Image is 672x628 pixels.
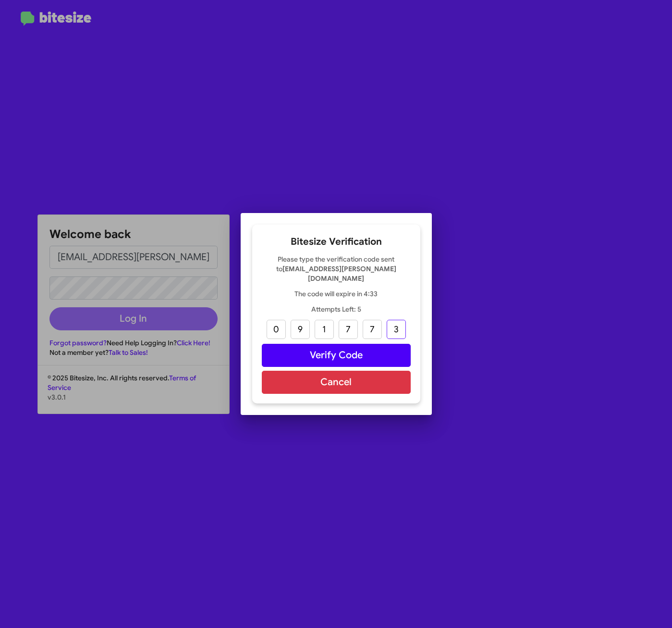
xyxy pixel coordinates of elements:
button: Cancel [262,371,411,394]
strong: [EMAIL_ADDRESS][PERSON_NAME][DOMAIN_NAME] [282,264,396,283]
button: Verify Code [262,344,411,367]
p: Please type the verification code sent to [262,254,411,283]
h2: Bitesize Verification [262,234,411,250]
p: Attempts Left: 5 [262,304,411,314]
p: The code will expire in 4:33 [262,289,411,299]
